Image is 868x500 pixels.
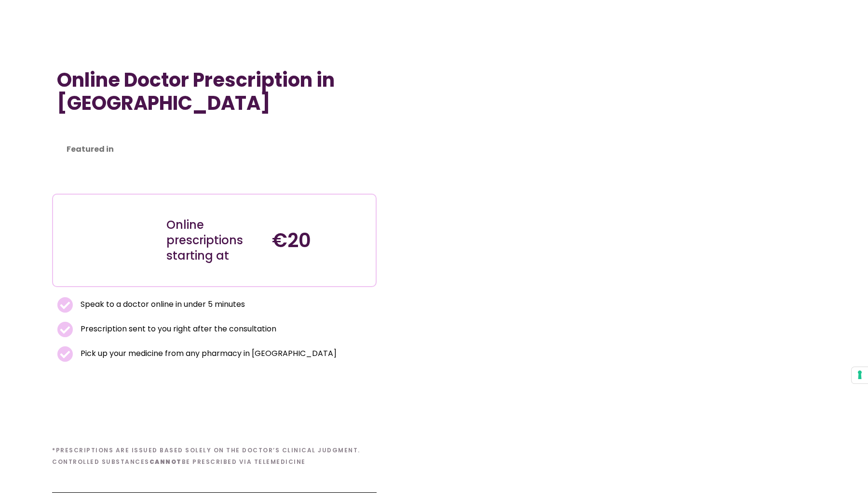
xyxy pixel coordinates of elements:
[78,347,337,360] span: Pick up your medicine from any pharmacy in [GEOGRAPHIC_DATA]
[67,144,114,155] strong: Featured in
[78,298,245,311] span: Speak to a doctor online in under 5 minutes
[272,229,368,252] h4: €20
[57,124,202,136] iframe: Customer reviews powered by Trustpilot
[70,202,147,279] img: Illustration depicting a young woman in a casual outfit, engaged with her smartphone. She has a p...
[78,322,276,336] span: Prescription sent to you right after the consultation
[852,367,868,383] button: Your consent preferences for tracking technologies
[52,445,377,468] h6: *Prescriptions are issued based solely on the doctor’s clinical judgment. Controlled substances b...
[57,68,372,115] h1: Online Doctor Prescription in [GEOGRAPHIC_DATA]
[434,66,816,498] img: Online Doctor in Porto
[57,136,372,147] iframe: Customer reviews powered by Trustpilot
[149,458,182,466] b: cannot
[166,217,263,263] div: Online prescriptions starting at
